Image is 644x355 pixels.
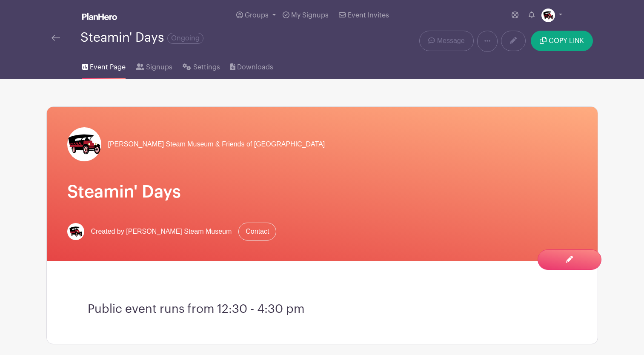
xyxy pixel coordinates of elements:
a: Message [419,31,473,51]
h1: Steamin' Days [67,182,577,202]
a: Downloads [230,52,273,79]
img: logo_white-6c42ec7e38ccf1d336a20a19083b03d10ae64f83f12c07503d8b9e83406b4c7d.svg [82,13,117,20]
span: [PERSON_NAME] Steam Museum & Friends of [GEOGRAPHIC_DATA] [108,139,325,149]
h3: Public event runs from 12:30 - 4:30 pm [88,302,557,317]
span: Groups [245,12,269,19]
button: COPY LINK [531,31,592,51]
span: Event Invites [348,12,389,19]
span: Settings [193,62,220,72]
a: Signups [136,52,172,79]
img: FINAL_LOGOS-15.jpg [67,223,84,240]
a: Settings [183,52,220,79]
span: COPY LINK [549,37,584,44]
span: My Signups [291,12,329,19]
img: FINAL_LOGOS-15.jpg [67,127,101,161]
img: back-arrow-29a5d9b10d5bd6ae65dc969a981735edf675c4d7a1fe02e03b50dbd4ba3cdb55.svg [52,35,60,41]
span: Event Page [90,62,126,72]
span: Ongoing [167,33,203,44]
span: Message [437,36,465,46]
img: FINAL_LOGOS-15.jpg [541,9,555,22]
span: Created by [PERSON_NAME] Steam Museum [91,226,232,237]
span: Downloads [237,62,273,72]
div: Steamin' Days [80,31,203,45]
a: Contact [238,223,276,240]
span: Signups [146,62,172,72]
a: Event Page [82,52,126,79]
